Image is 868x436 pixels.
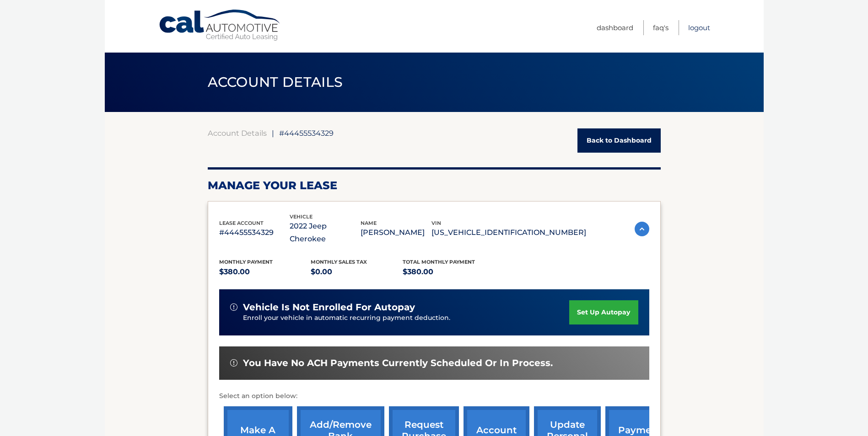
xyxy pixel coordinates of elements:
p: [US_VEHICLE_IDENTIFICATION_NUMBER] [431,226,586,239]
img: alert-white.svg [230,359,237,367]
span: You have no ACH payments currently scheduled or in process. [243,357,553,369]
p: Enroll your vehicle in automatic recurring payment deduction. [243,313,570,323]
span: name [361,220,377,226]
p: $0.00 [311,266,403,278]
span: ACCOUNT DETAILS [208,74,343,90]
p: $380.00 [403,266,495,278]
span: Monthly Payment [219,259,273,265]
p: Select an option below: [219,391,649,402]
img: accordion-active.svg [635,222,649,236]
span: | [272,128,274,138]
p: $380.00 [219,266,311,278]
a: Back to Dashboard [577,128,661,153]
img: alert-white.svg [230,303,237,311]
a: FAQ's [653,20,669,35]
a: Logout [688,20,710,35]
p: 2022 Jeep Cherokee [290,220,361,245]
span: vin [431,220,441,226]
p: [PERSON_NAME] [361,226,431,239]
span: #44455534329 [279,128,334,138]
h2: Manage Your Lease [208,179,661,192]
p: #44455534329 [219,226,290,239]
span: Monthly sales Tax [311,259,367,265]
a: Dashboard [597,20,633,35]
span: Total Monthly Payment [403,259,475,265]
a: Cal Automotive [158,9,282,42]
span: lease account [219,220,264,226]
a: Account Details [208,128,267,138]
span: vehicle is not enrolled for autopay [243,302,415,313]
a: set up autopay [569,300,638,324]
span: vehicle [290,213,313,220]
